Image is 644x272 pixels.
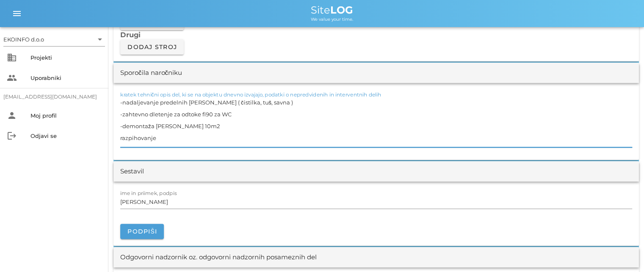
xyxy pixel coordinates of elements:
[95,34,105,44] i: arrow_drop_down
[120,30,632,39] h3: Drugi
[30,112,102,119] div: Moj profil
[30,54,102,61] div: Projekti
[120,68,182,78] div: Sporočila naročniku
[127,228,157,235] span: Podpiši
[330,4,353,16] b: LOG
[120,167,144,176] div: Sestavil
[120,91,381,98] label: kratek tehnični opis del, ki se na objektu dnevno izvajajo, podatki o nepredvidenih in interventn...
[30,74,102,81] div: Uporabniki
[120,224,164,239] button: Podpiši
[7,52,17,63] i: business
[120,253,317,262] div: Odgovorni nadzornik oz. odgovorni nadzornih posameznih del
[120,190,177,196] label: ime in priimek, podpis
[7,110,17,121] i: person
[30,132,102,139] div: Odjavi se
[7,131,17,141] i: logout
[602,231,644,272] iframe: Chat Widget
[311,4,353,16] span: Site
[3,33,105,46] div: EKOINFO d.o.o
[3,36,44,43] div: EKOINFO d.o.o
[120,39,184,55] button: Dodaj stroj
[12,8,22,19] i: menu
[127,43,177,51] span: Dodaj stroj
[602,231,644,272] div: Pripomoček za klepet
[7,73,17,83] i: people
[311,16,353,22] span: We value your time.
